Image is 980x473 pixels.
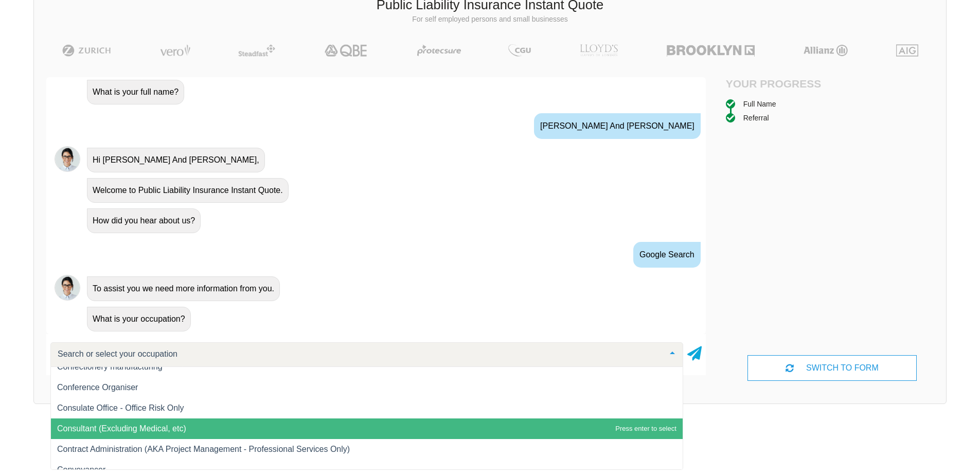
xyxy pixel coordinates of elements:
span: Consultant (Excluding Medical, etc) [57,424,186,433]
div: How did you hear about us? [87,208,201,233]
img: Chatbot | PLI [55,146,80,172]
div: SWITCH TO FORM [747,355,916,381]
img: Chatbot | PLI [55,275,80,301]
img: Allianz | Public Liability Insurance [798,44,853,57]
span: Contract Administration (AKA Project Management - Professional Services Only) [57,445,350,453]
div: What is your occupation? [87,307,191,331]
img: Protecsure | Public Liability Insurance [413,44,465,57]
div: Google Search [633,242,701,268]
img: Vero | Public Liability Insurance [155,44,195,57]
img: Brooklyn | Public Liability Insurance [663,44,759,57]
div: What is your full name? [87,80,184,104]
span: Conference Organiser [57,383,138,392]
img: AIG | Public Liability Insurance [892,44,922,57]
span: Confectionery manufacturing [57,362,163,371]
span: Consulate Office - Office Risk Only [57,404,184,412]
img: LLOYD's | Public Liability Insurance [574,44,623,57]
img: QBE | Public Liability Insurance [318,44,374,57]
div: Hi [PERSON_NAME] And [PERSON_NAME], [87,148,265,172]
div: Referral [743,112,769,124]
div: To assist you we need more information from you. [87,276,280,301]
div: Full Name [743,98,776,110]
p: For self employed persons and small businesses [42,14,938,25]
div: Welcome to Public Liability Insurance Instant Quote. [87,178,289,203]
h4: Your Progress [726,77,832,90]
input: Search or select your occupation [55,349,662,359]
img: Zurich | Public Liability Insurance [58,44,116,57]
img: Steadfast | Public Liability Insurance [234,44,279,57]
div: [PERSON_NAME] and [PERSON_NAME] [534,113,701,139]
img: CGU | Public Liability Insurance [504,44,535,57]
